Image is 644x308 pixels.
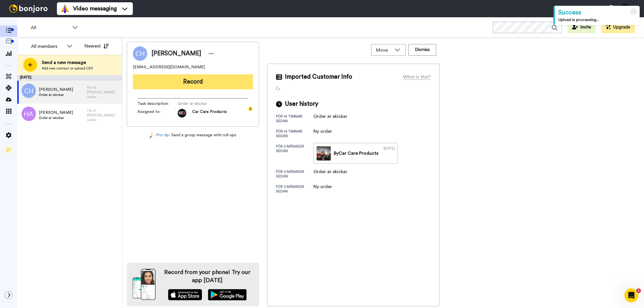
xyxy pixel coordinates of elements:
[568,22,596,33] button: Invite
[87,85,119,99] div: För 14 [PERSON_NAME] sedan
[208,289,247,301] img: playstore
[42,59,93,66] span: Send a new message
[317,146,331,160] img: 0da1b2c8-e703-4348-a337-ff3f11f024e1-thumb.jpg
[313,168,347,175] div: Order är skickar
[31,24,69,31] span: All
[133,74,253,89] button: Record
[133,269,156,300] img: download
[601,22,635,33] button: Upgrade
[178,109,186,118] img: fa6b7fd4-c3c4-475b-9b20-179fad50db7e-1719390291.jpg
[133,46,147,61] img: Image of Christian Håkansson
[87,108,119,122] div: För 21 [PERSON_NAME] sedan
[17,75,122,81] div: [DATE]
[39,116,73,120] span: Order är skickar
[285,100,318,108] span: User history
[334,150,378,157] div: By Car Care Products
[624,288,638,302] iframe: Intercom live chat
[313,183,342,190] div: Ny order
[22,107,36,121] img: ha.png
[39,92,73,97] span: Order är skickar
[636,288,641,293] span: 2
[150,132,169,138] a: Pro tip
[137,101,178,107] span: Task description :
[22,84,36,98] img: ch.png
[42,66,93,71] span: Add new contact or upload CSV
[39,110,73,116] span: [PERSON_NAME]
[558,8,636,17] div: Success
[276,144,313,164] div: för 2 månader sedan
[192,109,227,118] span: Car Care Products
[409,44,436,56] button: Dismiss
[6,147,11,153] img: Checklist.svg
[127,132,259,138] div: - Send a group message with roll-ups
[248,106,253,112] div: Tooltip anchor
[403,73,431,80] div: What is this?
[39,87,73,92] span: [PERSON_NAME]
[7,5,50,13] img: bj-logo-header-white.svg
[60,4,70,13] img: vm-color.svg
[73,5,117,13] span: Video messaging
[178,101,232,107] span: Order är skickar
[161,268,253,284] h4: Record from your phone! Try our app [DATE]
[150,132,155,138] img: magic-wand.svg
[558,17,636,23] div: Upload is processing...
[276,184,313,194] div: för 3 månader sedan
[313,143,398,164] a: ByCar Care Products[DATE]
[31,43,64,50] div: All members
[276,129,313,138] div: för 14 timmar sedan
[133,64,205,70] span: [EMAIL_ADDRESS][DOMAIN_NAME]
[285,73,352,81] span: Imported Customer Info
[313,128,342,135] div: Ny order
[276,169,313,179] div: för 3 månader sedan
[168,289,202,301] img: appstore
[152,49,201,58] span: [PERSON_NAME]
[80,40,113,52] button: Newest
[276,114,313,123] div: för 14 timmar sedan
[384,146,395,160] div: [DATE]
[376,47,392,54] span: Move
[137,109,178,118] span: Assigned to:
[313,113,347,120] div: Order är skickar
